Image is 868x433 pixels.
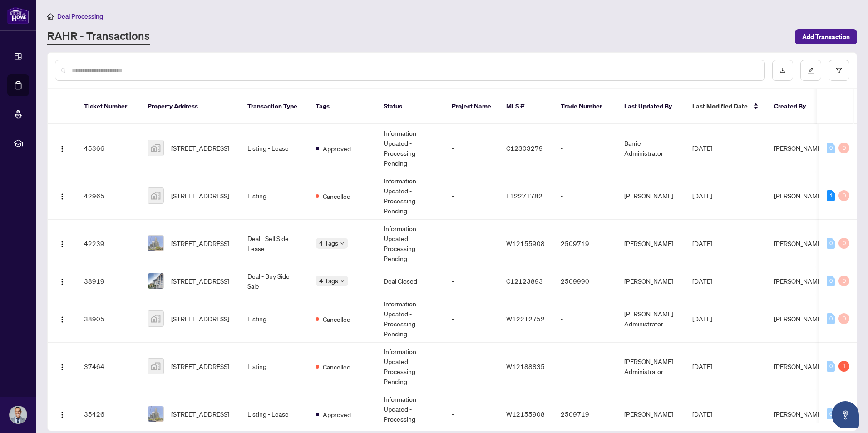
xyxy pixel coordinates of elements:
[838,143,849,153] div: 0
[240,343,308,390] td: Listing
[617,267,685,295] td: [PERSON_NAME]
[506,144,543,152] span: C12303279
[55,274,69,288] button: Logo
[553,172,617,220] td: -
[376,172,444,220] td: Information Updated - Processing Pending
[59,316,66,323] img: Logo
[323,362,350,372] span: Cancelled
[800,60,821,81] button: edit
[772,60,793,81] button: download
[376,343,444,390] td: Information Updated - Processing Pending
[827,238,835,249] div: 0
[617,124,685,172] td: Barrie Administrator
[838,238,849,249] div: 0
[308,89,376,124] th: Tags
[553,220,617,267] td: 2509719
[10,406,27,423] img: Profile Icon
[692,101,748,111] span: Last Modified Date
[171,143,229,153] span: [STREET_ADDRESS]
[140,89,240,124] th: Property Address
[444,124,499,172] td: -
[171,361,229,371] span: [STREET_ADDRESS]
[240,124,308,172] td: Listing - Lease
[774,144,823,152] span: [PERSON_NAME]
[506,277,543,285] span: C12123893
[832,401,859,428] button: Open asap
[553,124,617,172] td: -
[319,238,338,248] span: 4 Tags
[838,190,849,201] div: 0
[692,315,712,323] span: [DATE]
[57,12,103,20] span: Deal Processing
[444,295,499,343] td: -
[617,343,685,390] td: [PERSON_NAME] Administrator
[77,220,140,267] td: 42239
[444,267,499,295] td: -
[77,172,140,220] td: 42965
[685,89,767,124] th: Last Modified Date
[59,145,66,153] img: Logo
[827,190,835,201] div: 1
[240,295,308,343] td: Listing
[148,311,163,326] img: thumbnail-img
[148,359,163,374] img: thumbnail-img
[774,192,823,200] span: [PERSON_NAME]
[240,172,308,220] td: Listing
[55,311,69,326] button: Logo
[617,295,685,343] td: [PERSON_NAME] Administrator
[55,236,69,251] button: Logo
[829,60,849,81] button: filter
[692,192,712,200] span: [DATE]
[836,67,842,74] span: filter
[240,89,308,124] th: Transaction Type
[774,239,823,247] span: [PERSON_NAME]
[47,29,150,45] a: RAHR - Transactions
[323,143,351,153] span: Approved
[376,89,444,124] th: Status
[779,67,786,74] span: download
[240,220,308,267] td: Deal - Sell Side Lease
[838,313,849,324] div: 0
[774,315,823,323] span: [PERSON_NAME]
[240,267,308,295] td: Deal - Buy Side Sale
[319,276,338,286] span: 4 Tags
[506,362,545,370] span: W12188835
[148,406,163,422] img: thumbnail-img
[553,343,617,390] td: -
[59,193,66,200] img: Logo
[827,313,835,324] div: 0
[827,408,835,419] div: 0
[77,124,140,172] td: 45366
[148,188,163,203] img: thumbnail-img
[55,141,69,155] button: Logo
[802,30,850,44] span: Add Transaction
[55,407,69,421] button: Logo
[323,191,350,201] span: Cancelled
[795,29,857,44] button: Add Transaction
[767,89,821,124] th: Created By
[148,236,163,251] img: thumbnail-img
[77,343,140,390] td: 37464
[7,7,29,24] img: logo
[506,315,545,323] span: W12212752
[376,124,444,172] td: Information Updated - Processing Pending
[692,144,712,152] span: [DATE]
[692,277,712,285] span: [DATE]
[553,89,617,124] th: Trade Number
[171,314,229,324] span: [STREET_ADDRESS]
[553,295,617,343] td: -
[827,276,835,286] div: 0
[774,362,823,370] span: [PERSON_NAME]
[340,279,345,283] span: down
[692,239,712,247] span: [DATE]
[506,239,545,247] span: W12155908
[808,67,814,74] span: edit
[506,192,542,200] span: E12271782
[59,278,66,285] img: Logo
[617,220,685,267] td: [PERSON_NAME]
[617,172,685,220] td: [PERSON_NAME]
[59,241,66,248] img: Logo
[148,140,163,156] img: thumbnail-img
[376,267,444,295] td: Deal Closed
[171,409,229,419] span: [STREET_ADDRESS]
